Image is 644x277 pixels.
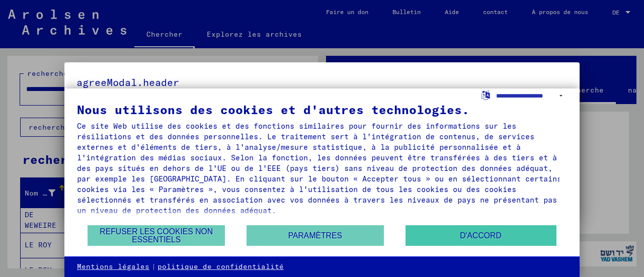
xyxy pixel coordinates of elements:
[77,102,469,117] font: Nous utilisons des cookies et d'autres technologies.
[76,76,179,88] font: agreeModal.header
[496,88,567,103] select: Choisir la langue
[480,90,491,100] label: Choisir la langue
[77,262,149,271] font: Mentions légales
[77,121,561,215] font: Ce site Web utilise des cookies et des fonctions similaires pour fournir des informations sur les...
[460,231,502,240] font: D'ACCORD
[288,231,342,240] font: Paramètres
[100,227,213,244] font: Refuser les cookies non essentiels
[157,262,284,271] font: politique de confidentialité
